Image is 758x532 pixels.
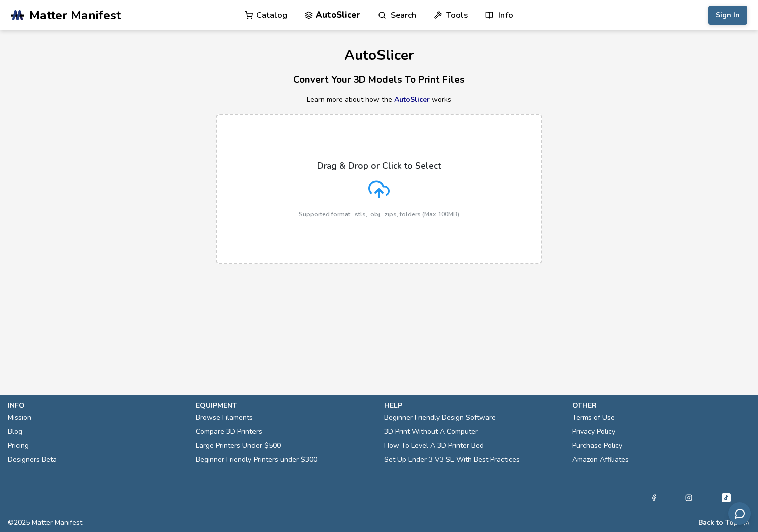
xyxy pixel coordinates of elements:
[299,211,459,218] p: Supported format: .stls, .obj, .zips, folders (Max 100MB)
[196,439,281,453] a: Large Printers Under $500
[728,502,751,525] button: Send feedback via email
[196,425,262,439] a: Compare 3D Printers
[8,439,29,453] a: Pricing
[384,425,478,439] a: 3D Print Without A Computer
[685,492,692,504] a: Instagram
[8,400,186,411] p: info
[572,439,622,453] a: Purchase Policy
[8,453,57,467] a: Designers Beta
[572,425,615,439] a: Privacy Policy
[572,453,629,467] a: Amazon Affiliates
[698,519,738,527] button: Back to Top
[8,519,82,527] span: © 2025 Matter Manifest
[384,453,520,467] a: Set Up Ender 3 V3 SE With Best Practices
[384,439,484,453] a: How To Level A 3D Printer Bed
[394,95,430,104] a: AutoSlicer
[8,425,22,439] a: Blog
[708,6,747,25] button: Sign In
[196,453,317,467] a: Beginner Friendly Printers under $300
[572,411,615,425] a: Terms of Use
[317,161,441,171] p: Drag & Drop or Click to Select
[572,400,750,411] p: other
[743,519,750,527] a: RSS Feed
[8,411,31,425] a: Mission
[29,8,121,22] span: Matter Manifest
[720,492,732,504] a: Tiktok
[196,400,374,411] p: equipment
[384,400,562,411] p: help
[384,411,496,425] a: Beginner Friendly Design Software
[196,411,253,425] a: Browse Filaments
[650,492,657,504] a: Facebook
